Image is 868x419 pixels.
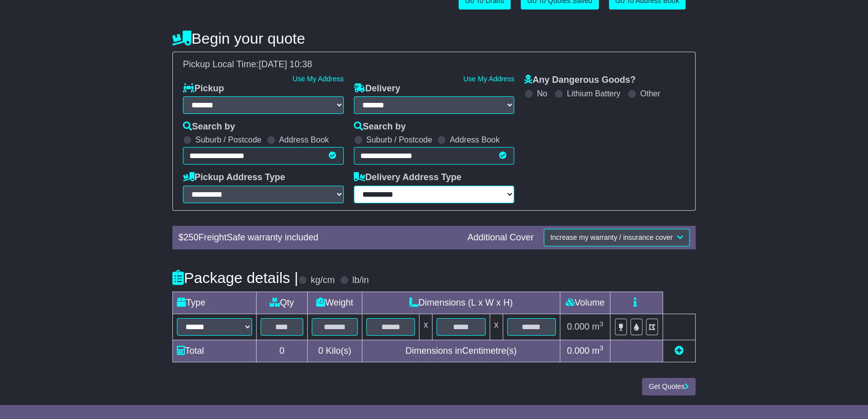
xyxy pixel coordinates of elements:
[183,232,198,242] span: 250
[354,121,406,132] label: Search by
[592,346,603,356] span: m
[172,269,298,286] h4: Package details |
[419,314,432,340] td: x
[172,30,696,47] h4: Begin your quote
[279,135,329,145] label: Address Book
[362,340,560,362] td: Dimensions in Centimetre(s)
[354,83,400,94] label: Delivery
[173,340,257,362] td: Total
[642,378,696,395] button: Get Quotes
[490,314,503,340] td: x
[311,275,335,286] label: kg/cm
[463,232,539,243] div: Additional Cover
[675,346,684,356] a: Add new item
[537,89,547,98] label: No
[352,275,369,286] label: lb/in
[599,320,603,328] sup: 3
[567,322,589,332] span: 0.000
[366,135,432,145] label: Suburb / Postcode
[307,292,362,314] td: Weight
[354,172,462,183] label: Delivery Address Type
[173,292,257,314] td: Type
[183,172,285,183] label: Pickup Address Type
[567,346,589,356] span: 0.000
[195,135,262,145] label: Suburb / Postcode
[257,292,308,314] td: Qty
[183,121,235,132] label: Search by
[293,75,344,83] a: Use My Address
[567,89,620,98] label: Lithium Battery
[463,75,514,83] a: Use My Address
[173,232,463,243] div: $ FreightSafe warranty included
[318,346,323,356] span: 0
[524,75,635,86] label: Any Dangerous Goods?
[592,322,603,332] span: m
[550,233,673,241] span: Increase my warranty / insurance cover
[640,89,660,98] label: Other
[599,344,603,352] sup: 3
[307,340,362,362] td: Kilo(s)
[450,135,500,145] label: Address Book
[183,83,224,94] label: Pickup
[560,292,610,314] td: Volume
[362,292,560,314] td: Dimensions (L x W x H)
[259,59,312,69] span: [DATE] 10:38
[178,59,690,70] div: Pickup Local Time:
[544,229,690,246] button: Increase my warranty / insurance cover
[257,340,308,362] td: 0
